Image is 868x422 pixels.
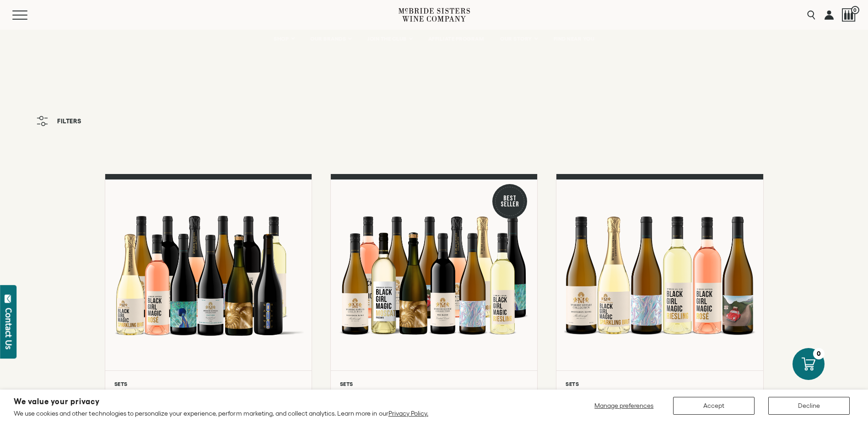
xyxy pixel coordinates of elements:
a: JOIN THE CLUB [361,30,418,48]
span: FIND NEAR YOU [554,36,595,42]
span: Manage preferences [594,402,653,409]
a: AFFILIATE PROGRAM [422,30,490,48]
h2: We value your privacy [14,398,428,406]
span: 0 [851,6,859,14]
h6: Sets [340,381,528,387]
div: 0 [813,348,825,359]
span: Filters [57,118,81,124]
button: Filters [32,111,86,131]
a: OUR STORY [494,30,543,48]
a: SHOP [268,30,300,48]
a: OUR BRANDS [304,30,357,48]
button: Mobile Menu Trigger [12,11,45,20]
button: Decline [768,397,850,415]
div: Contact Us [4,308,13,349]
span: JOIN THE CLUB [367,36,407,42]
h6: Sets [114,381,302,387]
a: FIND NEAR YOU [548,30,601,48]
p: We use cookies and other technologies to personalize your experience, perform marketing, and coll... [14,409,428,417]
span: SHOP [274,36,289,42]
a: Privacy Policy. [388,410,428,417]
span: OUR STORY [500,36,532,42]
button: Accept [673,397,755,415]
h6: Sets [566,381,754,387]
span: OUR BRANDS [310,36,346,42]
button: Manage preferences [589,397,659,415]
span: AFFILIATE PROGRAM [428,36,484,42]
